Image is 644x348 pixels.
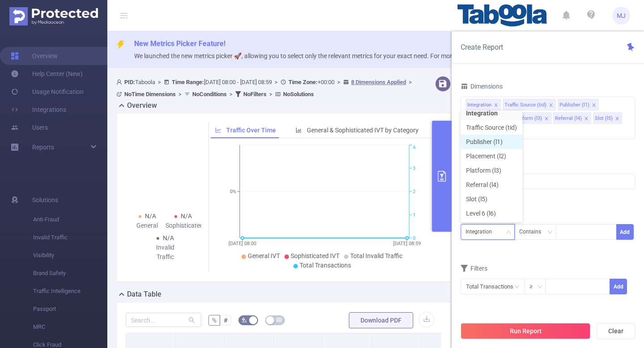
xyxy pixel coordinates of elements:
li: Platform (l3) [512,112,551,124]
li: Referral (l4) [553,112,591,124]
li: Referral (l4) [461,178,522,192]
b: No Conditions [192,91,227,98]
span: Visibility [33,246,107,264]
span: # [224,317,228,324]
li: Platform (l3) [461,163,522,178]
span: > [272,79,280,85]
b: No Filters [243,91,267,98]
i: icon: down [537,284,542,290]
span: Brand Safety [33,264,107,282]
div: Contains [519,225,547,239]
tspan: 4 [413,145,415,151]
i: icon: line-chart [215,127,221,133]
li: Publisher (l1) [558,99,599,110]
span: Total Invalid Traffic [350,252,402,259]
tspan: 0 [413,235,415,241]
a: Users [11,119,48,136]
span: Reports [32,144,54,151]
div: Referral (l4) [555,113,582,124]
li: Traffic Source (tid) [503,99,556,110]
div: General [129,221,165,230]
button: Download PDF [349,312,413,328]
span: > [335,79,343,85]
div: Sophisticated [165,221,202,230]
li: Placement (l2) [461,149,522,163]
a: Integrations [11,101,66,119]
span: Anti-Fraud [33,211,107,229]
span: > [406,79,415,85]
i: icon: down [547,229,553,236]
tspan: 3 [413,166,415,171]
tspan: 2 [413,189,415,195]
span: We launched the new metrics picker 🚀, allowing you to select only the relevant metrics for your e... [134,52,517,59]
i: icon: close [584,116,589,122]
div: Integration [466,225,498,239]
a: Overview [11,47,58,65]
span: N/A [181,212,192,220]
span: Solutions [32,191,58,209]
span: Create Report [461,43,503,51]
b: Time Range: [172,79,204,85]
li: Traffic Source (tid) [461,120,522,135]
span: Traffic Intelligence [33,282,107,300]
span: N/A [163,234,174,242]
tspan: [DATE] 08:59 [393,241,421,246]
span: > [227,91,235,98]
div: ≥ [530,279,539,294]
div: Integration [467,99,491,111]
span: MJ [617,7,626,25]
a: Usage Notification [11,83,84,101]
button: Add [616,224,634,240]
li: Level 6 (l6) [461,206,522,221]
button: Run Report [461,323,590,339]
input: Search... [126,313,201,327]
i: icon: close [549,103,553,108]
span: Traffic Over Time [226,127,276,134]
span: > [267,91,275,98]
button: Clear [597,323,635,339]
div: Invalid Traffic [147,243,183,262]
button: Add [610,279,627,294]
b: No Time Dimensions [124,91,176,98]
span: Taboola [DATE] 08:00 - [DATE] 08:59 +00:00 [116,79,415,98]
span: Total Transactions [300,262,351,269]
a: Reports [32,138,54,156]
div: Slot (l5) [595,113,613,124]
i: icon: close [544,116,549,122]
a: Help Center (New) [11,65,83,83]
span: % [212,317,216,324]
div: Platform (l3) [513,113,542,124]
span: N/A [145,212,156,220]
span: New Metrics Picker Feature! [134,39,225,48]
span: Invalid Traffic [33,229,107,246]
u: 8 Dimensions Applied [351,79,406,85]
b: Time Zone: [288,79,318,85]
b: No Solutions [283,91,314,98]
div: Publisher (l1) [559,99,589,111]
div: Traffic Source (tid) [504,99,547,111]
i: icon: bar-chart [296,127,302,133]
i: icon: close [592,103,596,108]
i: icon: close [494,103,498,108]
i: icon: down [506,229,511,236]
i: icon: thunderbolt [116,40,125,49]
span: Filters [461,265,487,272]
li: Slot (l5) [593,112,622,124]
span: MRC [33,318,107,336]
span: Passport [33,300,107,318]
h2: Data Table [127,289,161,300]
li: Publisher (l1) [461,135,522,149]
i: icon: bg-colors [241,317,247,323]
tspan: 0% [230,189,236,195]
i: icon: close [615,116,619,122]
b: PID: [124,79,135,85]
img: Protected Media [9,7,98,25]
span: > [155,79,164,85]
i: icon: user [116,79,124,85]
h2: Overview [127,100,157,111]
i: icon: table [276,317,282,323]
span: General & Sophisticated IVT by Category [307,127,419,134]
span: > [176,91,184,98]
li: Slot (l5) [461,192,522,206]
li: Integration [466,99,501,110]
